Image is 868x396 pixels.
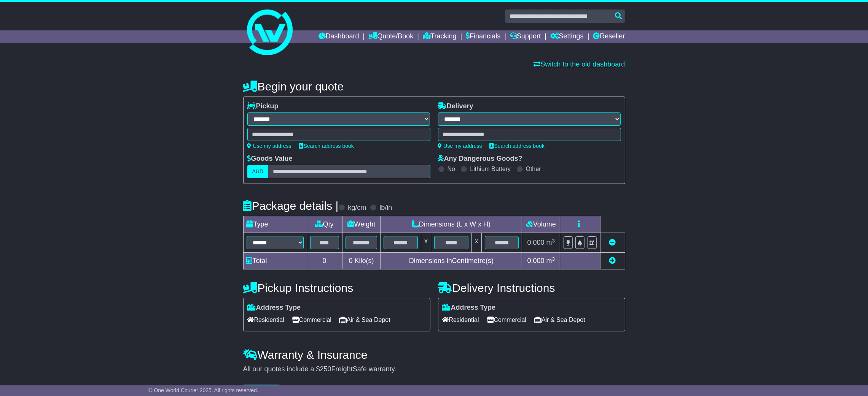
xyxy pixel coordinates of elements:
span: © One World Courier 2025. All rights reserved. [148,387,258,393]
td: Kilo(s) [342,253,381,269]
a: Switch to the old dashboard [534,60,625,68]
span: Commercial [487,314,526,326]
span: Commercial [292,314,331,326]
span: 0.000 [527,257,545,265]
label: No [448,165,455,173]
label: kg/cm [348,204,366,212]
a: Support [510,30,541,43]
span: 0 [349,257,352,265]
span: Residential [247,314,284,326]
h4: Delivery Instructions [438,282,625,294]
td: 0 [307,253,342,269]
a: Tracking [423,30,456,43]
label: Address Type [247,304,301,312]
td: Type [243,216,307,233]
a: Quote/Book [368,30,413,43]
td: Dimensions (L x W x H) [381,216,522,233]
a: Dashboard [319,30,359,43]
sup: 3 [552,256,555,262]
a: Add new item [609,257,616,265]
td: x [471,233,481,253]
a: Settings [550,30,584,43]
td: Total [243,253,307,269]
h4: Begin your quote [243,80,625,93]
span: m [546,257,555,265]
span: m [546,239,555,246]
a: Search address book [490,143,545,149]
td: x [421,233,431,253]
span: Residential [442,314,479,326]
label: Delivery [438,102,473,111]
a: Search address book [299,143,354,149]
a: Use my address [438,143,482,149]
div: All our quotes include a $ FreightSafe warranty. [243,365,625,374]
span: 250 [320,365,331,373]
span: 0.000 [527,239,545,246]
span: Air & Sea Depot [534,314,585,326]
label: Pickup [247,102,279,111]
td: Volume [522,216,560,233]
label: Lithium Battery [470,165,511,173]
a: Financials [466,30,500,43]
h4: Warranty & Insurance [243,348,625,361]
td: Qty [307,216,342,233]
td: Weight [342,216,381,233]
h4: Package details | [243,200,339,212]
sup: 3 [552,238,555,244]
label: Other [526,165,541,173]
label: Goods Value [247,155,293,163]
a: Reseller [593,30,625,43]
a: Remove this item [609,239,616,246]
label: Any Dangerous Goods? [438,155,522,163]
a: Use my address [247,143,291,149]
h4: Pickup Instructions [243,282,430,294]
span: Air & Sea Depot [339,314,390,326]
label: AUD [247,165,269,178]
td: Dimensions in Centimetre(s) [381,253,522,269]
label: lb/in [379,204,392,212]
label: Address Type [442,304,496,312]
